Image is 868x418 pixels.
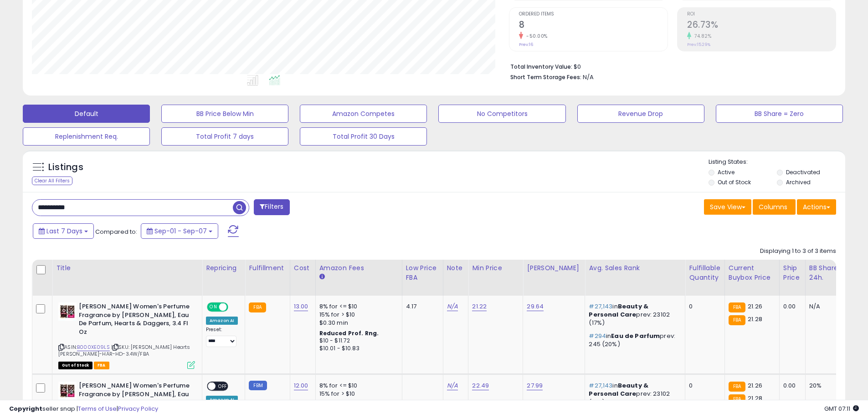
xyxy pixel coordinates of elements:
[161,105,288,123] button: BB Price Below Min
[797,199,836,215] button: Actions
[519,42,533,47] small: Prev: 16
[689,382,717,390] div: 0
[527,302,544,311] a: 29.64
[154,227,207,236] span: Sep-01 - Sep-07
[48,161,83,174] h5: Listings
[809,302,839,311] div: N/A
[406,263,439,282] div: Low Price FBA
[589,302,612,311] span: #27,143
[523,33,548,40] small: -50.00%
[729,263,776,282] div: Current Buybox Price
[208,303,219,311] span: ON
[438,105,565,123] button: No Competitors
[472,302,487,311] a: 21.22
[447,302,458,311] a: N/A
[748,315,762,323] span: 21.28
[824,404,859,413] span: 2025-09-15 07:11 GMT
[716,105,843,123] button: BB Share = Zero
[249,263,286,273] div: Fulfillment
[589,381,648,398] span: Beauty & Personal Care
[760,247,836,256] div: Displaying 1 to 3 of 3 items
[32,176,72,185] div: Clear All Filters
[319,263,398,273] div: Amazon Fees
[519,20,668,32] h2: 8
[23,127,150,146] button: Replenishment Req.
[809,263,842,282] div: BB Share 24h.
[319,390,395,398] div: 15% for > $10
[589,302,678,327] p: in prev: 23102 (17%)
[519,12,668,17] span: Ordered Items
[786,168,820,176] label: Deactivated
[206,327,238,347] div: Preset:
[687,42,710,47] small: Prev: 15.29%
[141,223,218,239] button: Sep-01 - Sep-07
[206,317,238,325] div: Amazon AI
[527,263,581,273] div: [PERSON_NAME]
[783,263,801,282] div: Ship Price
[58,302,77,321] img: 51MmujyKnzL._SL40_.jpg
[227,303,241,311] span: OFF
[23,105,150,123] button: Default
[319,382,395,390] div: 8% for <= $10
[249,302,266,312] small: FBA
[249,381,267,390] small: FBM
[294,302,308,311] a: 13.00
[300,105,427,123] button: Amazon Competes
[809,382,839,390] div: 20%
[589,263,681,273] div: Avg. Sales Rank
[447,263,465,273] div: Note
[79,382,190,418] b: [PERSON_NAME] Women's Perfume Fragrance by [PERSON_NAME], Eau De Parfum, Hearts & Daggers, 3.4 Fl Oz
[319,329,379,337] b: Reduced Prof. Rng.
[319,345,395,353] div: $10.01 - $10.83
[589,302,648,319] span: Beauty & Personal Care
[753,199,796,215] button: Columns
[748,302,762,311] span: 21.26
[206,263,241,273] div: Repricing
[294,381,308,390] a: 12.00
[729,382,745,392] small: FBA
[319,319,395,327] div: $0.30 min
[58,302,195,368] div: ASIN:
[729,315,745,325] small: FBA
[319,302,395,311] div: 8% for <= $10
[786,178,811,186] label: Archived
[589,381,612,390] span: #27,143
[118,404,158,413] a: Privacy Policy
[472,381,489,390] a: 22.49
[472,263,519,273] div: Min Price
[294,263,312,273] div: Cost
[46,227,82,236] span: Last 7 Days
[510,63,572,71] b: Total Inventory Value:
[748,381,762,390] span: 21.26
[611,332,660,340] span: Eau de Parfum
[718,168,734,176] label: Active
[589,332,678,348] p: in prev: 245 (20%)
[33,223,94,239] button: Last 7 Days
[709,158,845,166] p: Listing States:
[704,199,751,215] button: Save View
[58,382,77,400] img: 51MmujyKnzL._SL40_.jpg
[9,405,158,413] div: seller snap | |
[319,311,395,319] div: 15% for > $10
[9,404,42,413] strong: Copyright
[447,381,458,390] a: N/A
[527,381,543,390] a: 27.99
[319,273,325,281] small: Amazon Fees.
[687,12,836,17] span: ROI
[759,202,787,212] span: Columns
[589,382,678,407] p: in prev: 23102 (17%)
[577,105,704,123] button: Revenue Drop
[58,362,92,369] span: All listings that are currently out of stock and unavailable for purchase on Amazon
[689,263,720,282] div: Fulfillable Quantity
[718,178,751,186] label: Out of Stock
[300,127,427,146] button: Total Profit 30 Days
[689,302,717,311] div: 0
[58,343,190,357] span: | SKU: [PERSON_NAME] Hearts [PERSON_NAME]-HAR-HD-3.4W/FBA
[510,73,581,81] b: Short Term Storage Fees:
[79,302,190,338] b: [PERSON_NAME] Women's Perfume Fragrance by [PERSON_NAME], Eau De Parfum, Hearts & Daggers, 3.4 Fl Oz
[319,337,395,345] div: $10 - $11.72
[254,199,289,215] button: Filters
[78,404,117,413] a: Terms of Use
[783,382,798,390] div: 0.00
[94,362,109,369] span: FBA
